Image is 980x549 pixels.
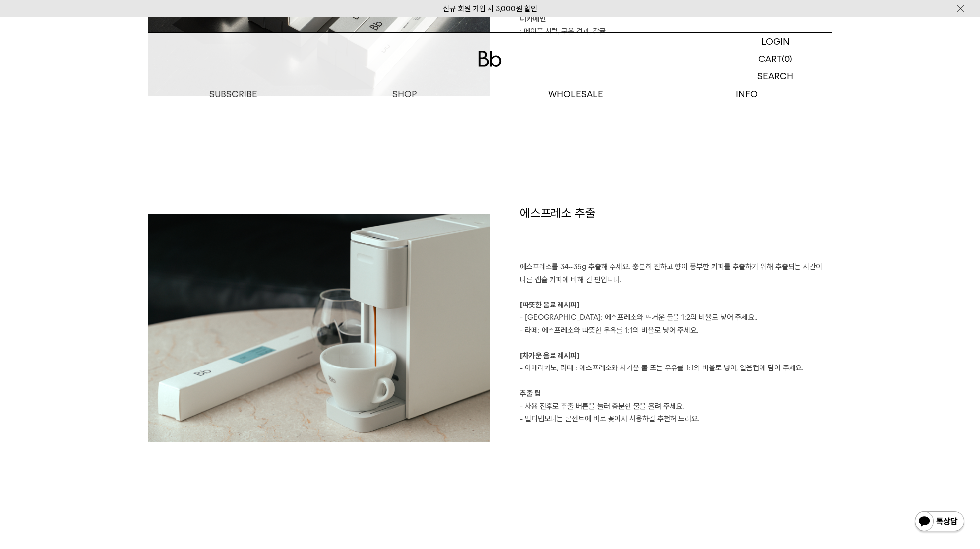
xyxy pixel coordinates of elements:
[757,67,793,85] p: SEARCH
[782,50,792,67] p: (0)
[490,85,661,103] p: WHOLESALE
[718,50,832,67] a: CART (0)
[319,85,490,103] a: SHOP
[661,85,832,103] p: INFO
[478,51,502,67] img: 로고
[148,214,490,442] img: 8a3f46aeefda6923242ecde23de17bd5_182009.jpg
[148,85,319,103] a: SUBSCRIBE
[520,301,579,309] b: [따뜻한 음료 레시피]
[520,261,832,375] p: 에스프레소를 34~35g 추출해 주세요. 충분히 진하고 향이 풍부한 커피를 추출하기 위해 추출되는 시간이 다른 캡슐 커피에 비해 긴 편입니다. - [GEOGRAPHIC_DAT...
[758,50,782,67] p: CART
[718,33,832,50] a: LOGIN
[520,205,832,261] h1: 에스프레소 추출
[520,351,579,360] b: [차가운 음료 레시피]
[520,389,541,398] b: 추출 팁
[914,510,965,534] img: 카카오톡 채널 1:1 채팅 버튼
[761,33,790,50] p: LOGIN
[520,400,832,426] p: - 사용 전후로 추출 버튼을 눌러 충분한 물을 흘려 주세요. - 멀티탭보다는 콘센트에 바로 꽂아서 사용하길 추천해 드려요.
[443,4,537,13] a: 신규 회원 가입 시 3,000원 할인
